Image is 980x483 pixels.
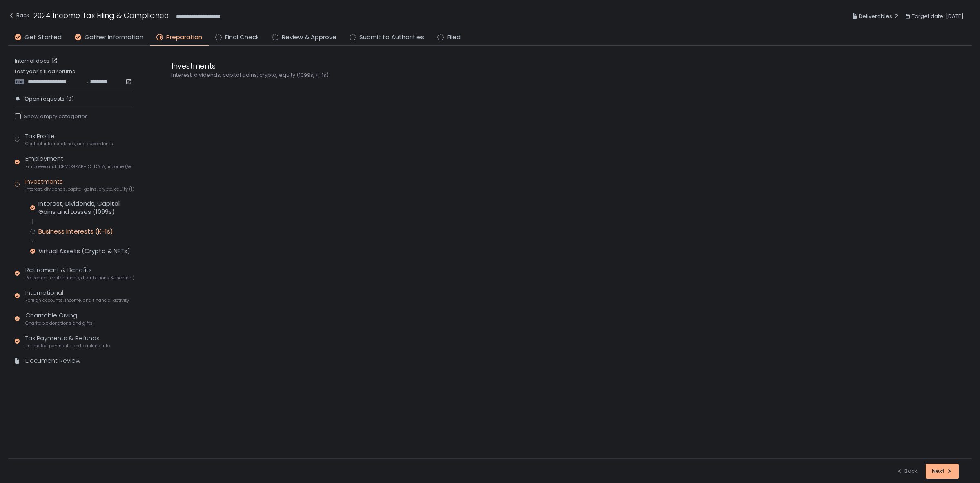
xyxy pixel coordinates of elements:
[171,72,563,79] div: Interest, dividends, capital gains, crypto, equity (1099s, K-1s)
[896,467,918,475] div: Back
[8,11,29,20] div: Back
[282,33,336,42] span: Review & Approve
[85,33,143,42] span: Gather Information
[25,164,134,170] span: Employee and [DEMOGRAPHIC_DATA] income (W-2s)
[25,177,134,193] div: Investments
[15,57,59,65] a: Internal docs
[8,10,29,23] button: Back
[25,343,110,349] span: Estimated payments and banking info
[25,311,93,326] div: Charitable Giving
[912,11,964,21] span: Target date: [DATE]
[859,11,898,21] span: Deliverables: 2
[25,141,113,147] span: Contact info, residence, and dependents
[15,68,134,85] div: Last year's filed returns
[25,265,134,281] div: Retirement & Benefits
[38,200,134,216] div: Interest, Dividends, Capital Gains and Losses (1099s)
[25,186,134,192] span: Interest, dividends, capital gains, crypto, equity (1099s, K-1s)
[447,33,461,42] span: Filed
[896,464,918,479] button: Back
[33,10,169,21] h1: 2024 Income Tax Filing & Compliance
[932,467,953,475] div: Next
[25,320,93,326] span: Charitable donations and gifts
[25,275,134,281] span: Retirement contributions, distributions & income (1099-R, 5498)
[25,334,110,349] div: Tax Payments & Refunds
[25,154,134,170] div: Employment
[926,464,959,479] button: Next
[38,247,130,255] div: Virtual Assets (Crypto & NFTs)
[225,33,259,42] span: Final Check
[359,33,424,42] span: Submit to Authorities
[25,288,129,304] div: International
[24,33,62,42] span: Get Started
[25,297,129,303] span: Foreign accounts, income, and financial activity
[166,33,202,42] span: Preparation
[25,132,113,147] div: Tax Profile
[171,61,563,72] div: Investments
[38,227,113,236] div: Business Interests (K-1s)
[24,95,74,103] span: Open requests (0)
[25,356,80,366] div: Document Review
